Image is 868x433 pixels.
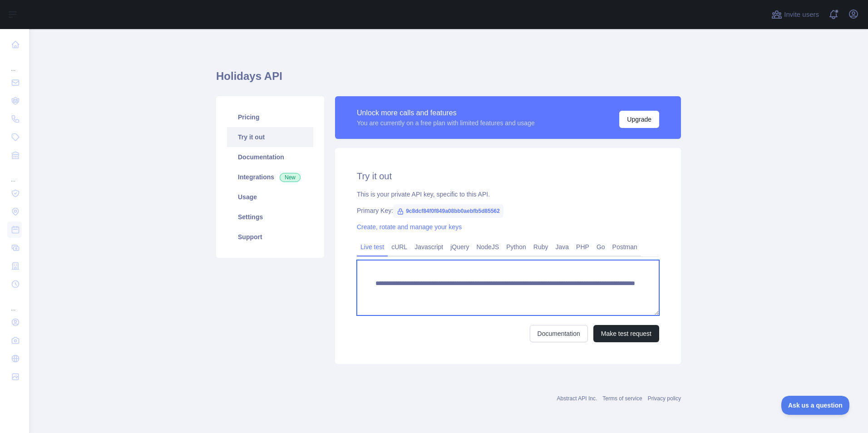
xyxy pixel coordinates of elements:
a: Documentation [530,325,588,342]
button: Invite users [769,7,821,22]
a: Try it out [227,127,313,147]
div: ... [7,165,22,183]
a: Abstract API Inc. [557,395,597,402]
a: Ruby [530,240,552,254]
div: Primary Key: [357,206,659,215]
a: Terms of service [602,395,642,402]
a: Create, rotate and manage your keys [357,223,462,231]
a: Pricing [227,107,313,127]
span: 9c8dcf84f0f849a08bb0aebfb5d85562 [393,204,503,218]
iframe: Toggle Customer Support [781,396,850,415]
a: Python [503,240,530,254]
a: Integrations New [227,167,313,187]
h1: Holidays API [216,69,681,91]
a: Go [593,240,609,254]
a: NodeJS [473,240,503,254]
a: Privacy policy [648,395,681,402]
a: Javascript [411,240,447,254]
a: Live test [357,240,388,254]
a: PHP [572,240,593,254]
a: jQuery [447,240,473,254]
a: Usage [227,187,313,207]
button: Upgrade [619,111,659,128]
a: Java [552,240,573,254]
div: ... [7,294,22,312]
button: Make test request [593,325,659,342]
a: Documentation [227,147,313,167]
span: Invite users [784,10,819,20]
a: Support [227,227,313,247]
a: Postman [609,240,641,254]
div: Unlock more calls and features [357,108,535,118]
span: New [280,173,301,182]
div: ... [7,54,22,73]
a: Settings [227,207,313,227]
div: You are currently on a free plan with limited features and usage [357,118,535,128]
h2: Try it out [357,170,659,182]
div: This is your private API key, specific to this API. [357,190,659,199]
a: cURL [388,240,411,254]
